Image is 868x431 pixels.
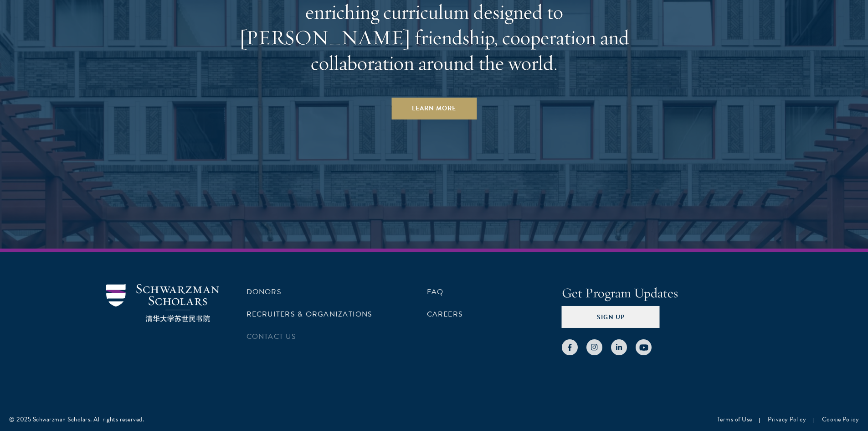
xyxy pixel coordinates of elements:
[427,286,444,297] a: FAQ
[247,286,282,297] a: Donors
[391,98,477,119] a: Learn More
[9,415,144,424] div: © 2025 Schwarzman Scholars. All rights reserved.
[562,284,762,302] h4: Get Program Updates
[822,415,859,424] a: Cookie Policy
[717,415,752,424] a: Terms of Use
[247,331,296,342] a: Contact Us
[106,284,219,322] img: Schwarzman Scholars
[768,415,806,424] a: Privacy Policy
[562,306,660,328] button: Sign Up
[427,309,463,320] a: Careers
[247,309,373,320] a: Recruiters & Organizations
